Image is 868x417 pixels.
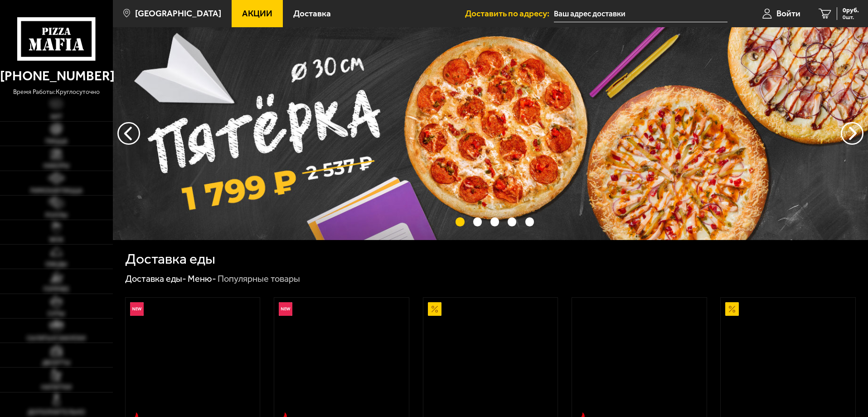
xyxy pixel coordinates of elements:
span: Роллы [45,212,68,219]
span: Акции [242,9,272,18]
button: точки переключения [508,217,516,226]
button: точки переключения [456,217,464,226]
span: 0 шт. [843,15,859,20]
button: точки переключения [490,217,499,226]
span: Десерты [42,360,70,366]
span: Наборы [44,163,69,169]
button: следующий [117,122,140,145]
button: точки переключения [525,217,534,226]
h1: Доставка еды [125,252,215,266]
div: Популярные товары [218,273,300,285]
span: Доставить по адресу: [465,9,554,18]
span: Горячее [44,286,69,293]
a: Меню- [188,273,216,284]
img: Новинка [130,302,144,316]
img: Акционный [725,302,739,316]
span: [GEOGRAPHIC_DATA] [135,9,221,18]
img: Акционный [428,302,441,316]
span: Напитки [41,384,72,391]
span: Салаты и закуски [27,335,86,342]
span: Войти [776,9,800,18]
button: предыдущий [841,122,863,145]
span: WOK [49,237,63,243]
button: точки переключения [473,217,482,226]
span: Доставка [293,9,331,18]
span: Обеды [45,261,67,268]
input: Ваш адрес доставки [554,5,727,22]
img: Новинка [279,302,292,316]
span: Дополнительно [28,409,85,416]
span: Пицца [45,138,68,145]
a: Доставка еды- [125,273,186,284]
span: Римская пицца [30,188,82,194]
span: Хит [50,114,63,120]
span: Супы [48,311,65,317]
span: 0 руб. [843,7,859,14]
